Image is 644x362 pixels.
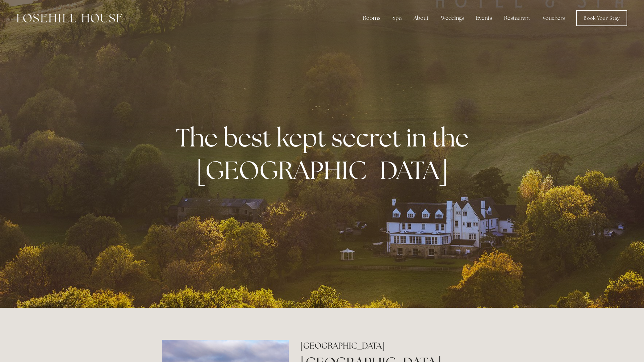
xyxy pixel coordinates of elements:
div: Restaurant [499,11,536,25]
div: Rooms [358,11,386,25]
a: Book Your Stay [576,10,627,26]
a: Vouchers [537,11,570,25]
div: Events [471,11,497,25]
div: Weddings [435,11,469,25]
div: Spa [387,11,407,25]
div: About [408,11,434,25]
h2: [GEOGRAPHIC_DATA] [300,340,482,352]
strong: The best kept secret in the [GEOGRAPHIC_DATA] [176,121,474,187]
img: Losehill House [17,14,122,22]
